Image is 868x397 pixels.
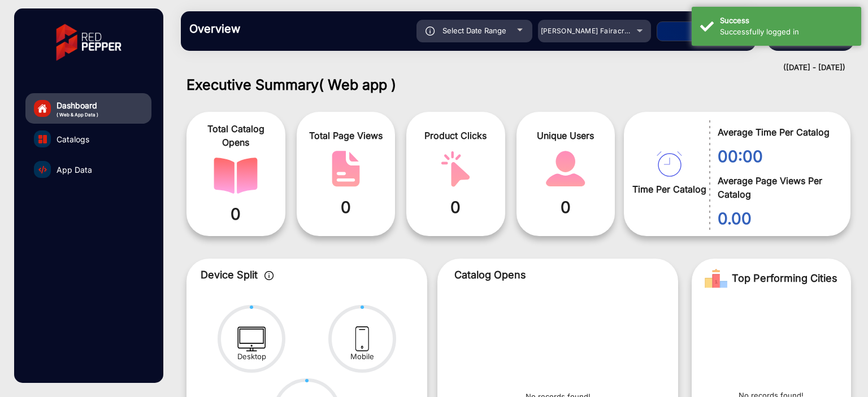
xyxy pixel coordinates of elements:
[732,267,837,290] span: Top Performing Cities
[544,151,588,187] img: catalog
[186,76,851,93] h1: Executive Summary
[264,271,274,280] img: icon
[433,151,478,187] img: catalog
[426,27,435,36] img: icon
[657,151,682,177] img: catalog
[442,26,506,35] span: Select Date Range
[525,195,607,219] span: 0
[57,99,98,111] span: Dashboard
[305,195,387,219] span: 0
[25,124,151,154] a: Catalogs
[720,27,853,38] div: Successfully logged in
[170,62,845,73] div: ([DATE] - [DATE])
[705,267,727,290] img: Rank image
[57,164,92,176] span: App Data
[25,93,151,124] a: Dashboard( Web & App Data )
[57,133,89,145] span: Catalogs
[195,122,277,149] span: Total Catalog Opens
[657,21,747,41] button: Apply
[718,125,834,139] span: Average Time Per Catalog
[350,351,374,363] div: Mobile
[237,351,266,363] div: Desktop
[38,165,47,174] img: catalog
[415,129,497,142] span: Product Clicks
[718,174,834,201] span: Average Page Views Per Catalog
[415,195,497,219] span: 0
[38,135,47,143] img: catalog
[541,27,653,35] span: [PERSON_NAME] Fairacre Farms
[48,14,129,71] img: vmg-logo
[37,103,47,114] img: home
[214,158,258,194] img: catalog
[57,111,98,118] span: ( Web & App Data )
[454,267,661,282] p: Catalog Opens
[25,154,151,185] a: App Data
[324,151,368,187] img: catalog
[718,207,834,230] span: 0.00
[720,15,853,27] div: Success
[319,76,396,93] span: ( Web app )
[525,129,607,142] span: Unique Users
[195,202,277,226] span: 0
[201,269,258,281] span: Device Split
[305,129,387,142] span: Total Page Views
[718,145,834,168] span: 00:00
[189,22,348,36] h3: Overview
